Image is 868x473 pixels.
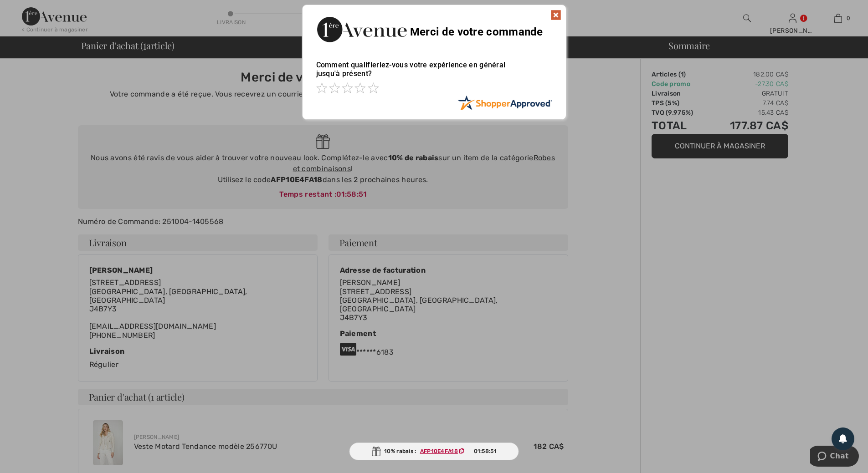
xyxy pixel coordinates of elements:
[20,6,39,15] span: Chat
[371,447,380,456] img: Gift.svg
[474,447,497,455] span: 01:58:51
[420,448,458,454] ins: AFP10E4FA18
[349,442,519,460] div: 10% rabais :
[550,10,561,20] img: x
[316,51,552,95] div: Comment qualifieriez-vous votre expérience en général jusqu'à présent?
[410,25,543,38] span: Merci de votre commande
[316,14,407,45] img: Merci de votre commande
